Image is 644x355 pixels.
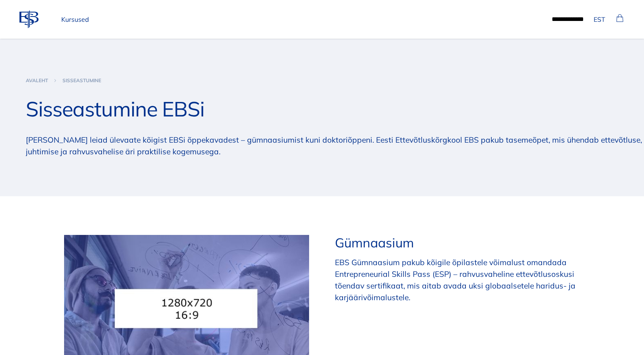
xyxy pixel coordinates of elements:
h2: Gümnaasium [335,235,580,250]
a: Sisseastumine [62,77,101,84]
a: Avaleht [26,77,48,84]
p: EBS Gümnaasium pakub kõigile õpilastele võimalust omandada Entrepreneurial Skills Pass (ESP) – ra... [335,257,580,303]
a: Kursused [58,11,92,27]
p: [PERSON_NAME] leiad ülevaate kõigist EBSi õppekavadest – gümnaasiumist kuni doktoriõppeni. Eesti ... [26,134,644,158]
button: EST [590,11,609,27]
h1: Sisseastumine EBSi [26,97,644,121]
